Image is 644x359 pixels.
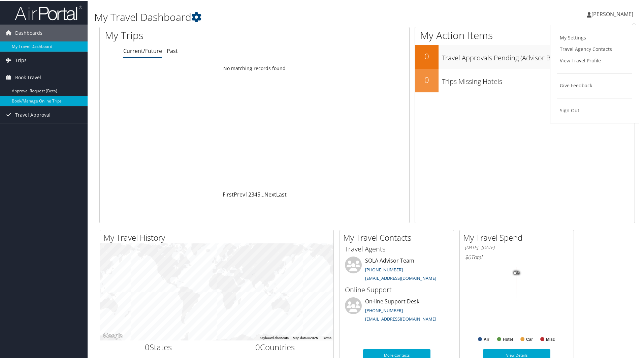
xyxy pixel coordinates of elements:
text: Car [526,336,533,341]
h2: My Travel Spend [463,231,574,243]
span: $0 [465,253,471,260]
h3: Trips Missing Hotels [442,73,635,86]
h2: My Travel Contacts [343,231,454,243]
h3: Travel Agents [345,244,449,253]
button: Keyboard shortcuts [260,335,289,340]
a: Give Feedback [557,79,632,91]
span: … [260,190,264,198]
a: Sign Out [557,104,632,116]
a: [PHONE_NUMBER] [365,307,403,313]
span: Book Travel [15,68,41,85]
span: 0 [255,341,260,352]
a: My Settings [557,31,632,43]
a: Terms (opens in new tab) [322,335,331,339]
li: On-line Support Desk [342,297,452,324]
img: Google [102,331,124,340]
h2: Countries [222,341,329,352]
h2: 0 [415,50,439,61]
h1: My Travel Dashboard [94,9,458,24]
h1: My Action Items [415,28,635,42]
a: 1 [245,190,248,198]
text: Hotel [503,336,513,341]
img: airportal-logo.png [15,4,82,20]
span: [PERSON_NAME] [591,10,633,17]
a: Travel Agency Contacts [557,43,632,54]
h1: My Trips [105,28,275,42]
span: 0 [145,341,150,352]
text: Air [484,336,489,341]
span: Travel Approval [15,106,51,123]
h3: Online Support [345,285,449,294]
a: First [223,190,234,198]
a: Past [167,47,178,54]
tspan: 0% [514,270,519,274]
h6: Total [465,253,569,260]
h6: [DATE] - [DATE] [465,244,569,250]
span: Dashboards [15,24,42,41]
a: Current/Future [123,47,162,54]
h2: States [105,341,212,352]
a: Next [264,190,276,198]
a: 0Travel Approvals Pending (Advisor Booked) [415,44,635,68]
span: Map data ©2025 [293,335,318,339]
li: SOLA Advisor Team [342,256,452,283]
h2: 0 [415,73,439,85]
a: 3 [251,190,254,198]
a: [PHONE_NUMBER] [365,266,403,272]
a: Last [276,190,287,198]
a: 2 [248,190,251,198]
h2: My Travel History [103,231,333,243]
a: Prev [234,190,245,198]
a: [PERSON_NAME] [587,3,640,24]
a: View Travel Profile [557,54,632,66]
a: 4 [254,190,257,198]
a: [EMAIL_ADDRESS][DOMAIN_NAME] [365,274,436,280]
span: Trips [15,51,27,68]
a: Open this area in Google Maps (opens a new window) [102,331,124,340]
td: No matching records found [100,62,409,74]
a: [EMAIL_ADDRESS][DOMAIN_NAME] [365,315,436,321]
text: Misc [546,336,555,341]
h3: Travel Approvals Pending (Advisor Booked) [442,49,635,62]
a: 5 [257,190,260,198]
a: 0Trips Missing Hotels [415,68,635,92]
